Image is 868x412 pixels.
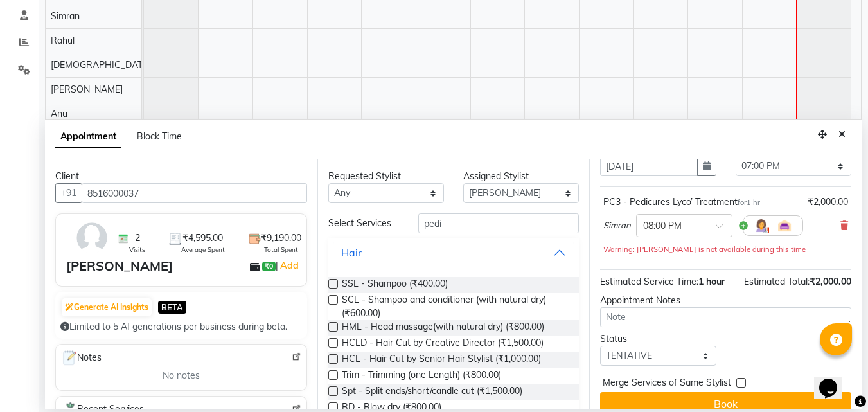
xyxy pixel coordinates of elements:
[603,245,806,254] small: Warning: [PERSON_NAME] is not available during this time
[342,320,544,336] span: HML - Head massage(with natural dry) (₹800.00)
[158,301,186,313] span: BETA
[51,59,151,71] span: [DEMOGRAPHIC_DATA]
[810,276,851,287] span: ₹2,000.00
[600,156,697,176] input: yyyy-mm-dd
[600,332,716,346] div: Status
[51,108,67,120] span: Anu
[137,130,182,142] span: Block Time
[278,258,301,273] a: Add
[744,276,810,287] span: Estimated Total:
[777,218,792,233] img: Interior.png
[262,262,276,272] span: ₹0
[342,368,501,384] span: Trim - Trimming (one Length) (₹800.00)
[418,213,579,233] input: Search by service name
[328,170,444,183] div: Requested Stylist
[51,10,80,22] span: Simran
[342,384,522,400] span: Spt - Split ends/short/candle cut (₹1,500.00)
[55,170,307,183] div: Client
[603,376,731,392] span: Merge Services of Same Stylist
[341,245,362,260] div: Hair
[264,245,298,255] span: Total Spent
[463,170,579,183] div: Assigned Stylist
[129,245,145,255] span: Visits
[261,231,301,245] span: ₹9,190.00
[342,352,541,368] span: HCL - Hair Cut by Senior Hair Stylist (₹1,000.00)
[808,195,848,209] div: ₹2,000.00
[698,276,725,287] span: 1 hour
[342,293,569,320] span: SCL - Shampoo and conditioner (with natural dry) (₹600.00)
[319,217,409,230] div: Select Services
[51,84,123,95] span: [PERSON_NAME]
[276,258,301,273] span: |
[181,245,225,255] span: Average Spent
[62,298,152,316] button: Generate AI Insights
[55,125,121,148] span: Appointment
[600,276,698,287] span: Estimated Service Time:
[600,294,851,307] div: Appointment Notes
[55,183,82,203] button: +91
[747,198,760,207] span: 1 hr
[66,256,173,276] div: [PERSON_NAME]
[163,369,200,382] span: No notes
[135,231,140,245] span: 2
[182,231,223,245] span: ₹4,595.00
[342,277,448,293] span: SSL - Shampoo (₹400.00)
[333,241,574,264] button: Hair
[738,198,760,207] small: for
[342,336,544,352] span: HCLD - Hair Cut by Creative Director (₹1,500.00)
[82,183,307,203] input: Search by Name/Mobile/Email/Code
[603,219,631,232] span: Simran
[61,350,102,366] span: Notes
[51,35,75,46] span: Rahul
[60,320,302,334] div: Limited to 5 AI generations per business during beta.
[73,219,111,256] img: avatar
[603,195,760,209] div: PC3 - Pedicures Lyco’ Treatment
[754,218,769,233] img: Hairdresser.png
[833,125,851,145] button: Close
[814,361,855,399] iframe: chat widget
